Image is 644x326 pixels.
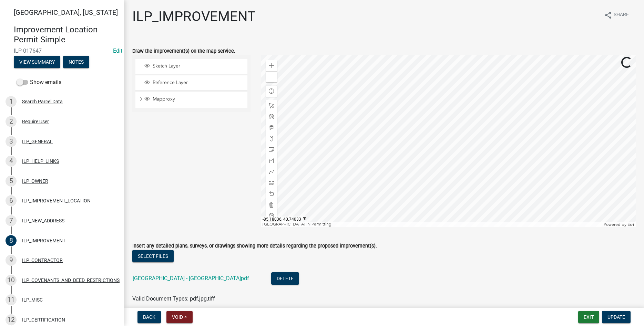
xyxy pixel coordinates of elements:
[6,255,17,266] div: 9
[63,56,89,68] button: Notes
[133,275,249,282] a: [GEOGRAPHIC_DATA] - [GEOGRAPHIC_DATA]pdf
[22,99,63,104] div: Search Parcel Data
[578,311,599,323] button: Exit
[14,48,110,54] span: ILP-017647
[143,96,245,103] div: Mapproxy
[166,311,193,323] button: Void
[172,314,183,320] span: Void
[6,156,17,167] div: 4
[271,276,299,282] wm-modal-confirm: Delete Document
[22,139,53,144] div: ILP_GENERAL
[63,60,89,65] wm-modal-confirm: Notes
[22,258,63,263] div: ILP_CONTRACTOR
[6,136,17,147] div: 3
[599,8,634,22] button: shareShare
[266,71,277,82] div: Zoom out
[22,119,49,124] div: Require User
[602,311,631,323] button: Update
[22,198,91,203] div: ILP_IMPROVEMENT_LOCATION
[14,60,60,65] wm-modal-confirm: Summary
[627,222,634,227] a: Esri
[22,278,120,283] div: ILP_COVENANTS_AND_DEED_RESTRICTIONS
[266,86,277,97] div: Find my location
[132,295,215,302] span: Valid Document Types: pdf,jpg,tiff
[143,314,155,320] span: Back
[132,8,256,25] h1: ILP_IMPROVEMENT
[22,317,65,322] div: ILP_CERTIFICATION
[6,294,17,305] div: 11
[151,96,245,102] span: Mapproxy
[138,96,143,103] span: Expand
[151,63,245,69] span: Sketch Layer
[6,314,17,325] div: 12
[143,63,245,70] div: Sketch Layer
[271,272,299,285] button: Delete
[266,60,277,71] div: Zoom in
[135,92,247,108] li: Mapproxy
[22,179,48,183] div: ILP_OWNER
[6,215,17,226] div: 7
[135,57,248,110] ul: Layer List
[14,8,118,17] span: [GEOGRAPHIC_DATA], [US_STATE]
[22,297,43,302] div: ILP_MISC
[614,11,629,19] span: Share
[132,250,174,262] button: Select files
[6,275,17,286] div: 10
[143,80,245,86] div: Reference Layer
[14,25,119,45] h4: Improvement Location Permit Simple
[604,11,612,19] i: share
[137,311,161,323] button: Back
[135,59,247,74] li: Sketch Layer
[602,222,636,227] div: Powered by
[17,78,61,86] label: Show emails
[261,222,602,227] div: [GEOGRAPHIC_DATA] IN Permitting
[135,75,247,91] li: Reference Layer
[132,49,235,54] label: Draw the improvement(s) on the map service.
[132,244,377,249] label: Insert any detailed plans, surveys, or drawings showing more details regarding the proposed impro...
[14,56,60,68] button: View Summary
[6,195,17,206] div: 6
[113,48,122,54] wm-modal-confirm: Edit Application Number
[22,238,65,243] div: ILP_IMPROVEMENT
[22,159,59,164] div: ILP_HELP_LINKS
[113,48,122,54] a: Edit
[607,314,625,320] span: Update
[6,176,17,187] div: 5
[6,116,17,127] div: 2
[22,218,64,223] div: ILP_NEW_ADDRESS
[151,80,245,86] span: Reference Layer
[6,235,17,246] div: 8
[6,96,17,107] div: 1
